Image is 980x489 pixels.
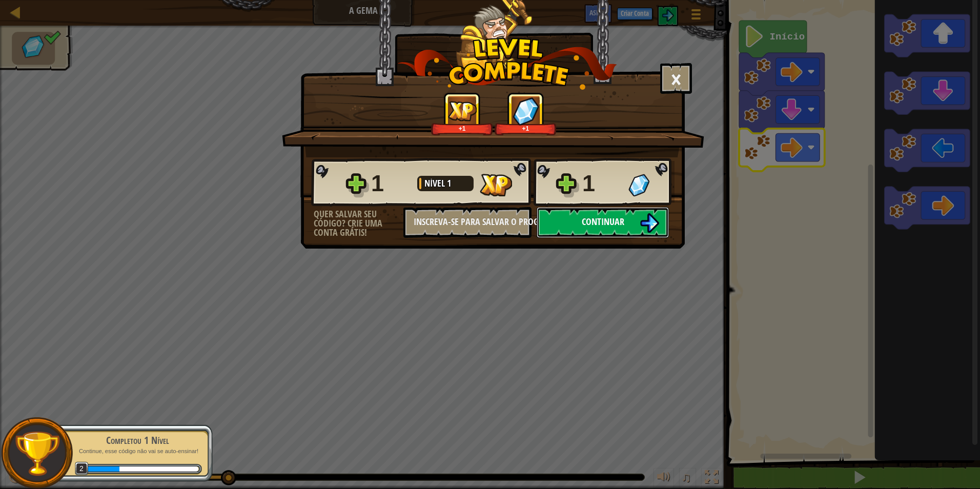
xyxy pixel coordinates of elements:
div: 30 XP adquirido [86,466,119,472]
div: Completou 1 Nível [73,433,202,447]
div: 1 [371,167,411,200]
div: 1 [582,167,622,200]
button: Inscreva-se para salvar o progresso [403,207,532,238]
p: Continue, esse código não vai se auto-ensinar! [73,447,202,455]
span: 2 [75,462,89,476]
img: XP Ganho [448,101,477,121]
img: Gemas Ganhas [513,97,539,125]
div: +1 [433,125,491,132]
span: Nível [424,177,447,190]
div: 19 XP até o nível 3 [119,466,198,472]
img: Gemas Ganhas [628,174,649,196]
span: Continuar [582,215,624,228]
img: trophy.png [14,430,60,477]
div: +1 [497,125,555,132]
button: × [660,63,692,94]
button: Continuar [537,207,669,238]
div: Quer salvar seu código? Crie uma conta grátis! [314,210,403,237]
img: level_complete.png [397,38,617,90]
img: XP Ganho [480,174,512,196]
span: 1 [447,177,451,190]
img: Continuar [640,213,659,233]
